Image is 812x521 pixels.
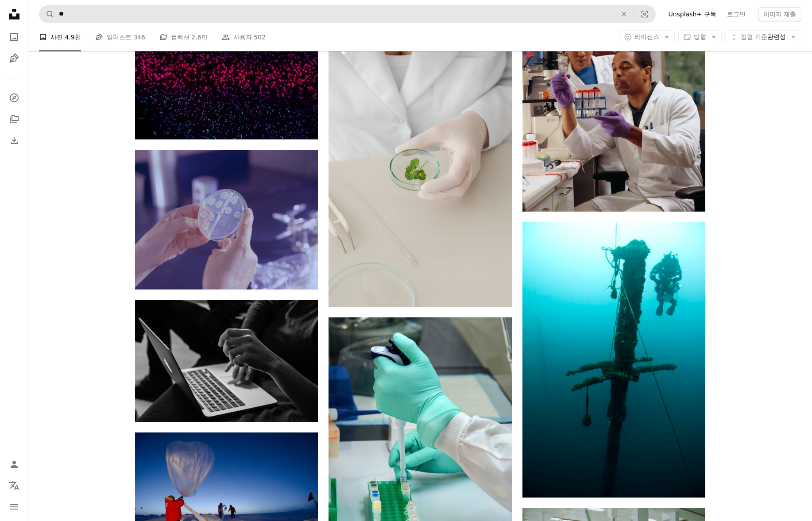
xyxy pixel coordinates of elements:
[5,50,23,67] a: 일러스트
[694,33,706,40] span: 방향
[329,165,511,173] a: 흰색 실험실 코트를 입은 사람이 녹색 물질이 담긴 그릇을 들고 있습니다.
[135,9,318,139] img: 하늘의 빨간색과 검은색 별
[5,89,23,107] a: 탐색
[254,32,266,42] span: 502
[135,300,318,422] img: grayscale photo of person using MacBook
[159,23,208,51] a: 컬렉션 2.6만
[133,32,145,42] span: 346
[634,33,659,40] span: 라이선스
[191,32,207,42] span: 2.6만
[5,110,23,128] a: 컬렉션
[741,33,786,42] span: 관련성
[39,6,54,23] button: Unsplash 검색
[722,7,751,21] a: 로그인
[135,216,318,224] a: 손에 둥근 물건을 들고 있는 사람
[522,356,705,364] a: 침몰한 배 근처에서 잠수복을 입은 사람
[5,477,23,494] button: 언어
[39,5,656,23] form: 사이트 전체에서 이미지 찾기
[634,6,655,23] button: 시각적 검색
[741,33,767,40] span: 정렬 기준
[5,5,23,25] a: 홈 — Unsplash
[222,23,266,51] a: 사용자 502
[522,95,705,103] a: man in white chef uniform holding purple plastic bottle
[5,131,23,149] a: 다운로드 내역
[5,28,23,46] a: 사진
[135,357,318,365] a: grayscale photo of person using MacBook
[678,30,722,44] button: 방향
[135,489,318,497] a: 오존존데 풍선 발사.
[522,222,705,498] img: 침몰한 배 근처에서 잠수복을 입은 사람
[329,440,511,448] a: 흰색 긴 소매 셔츠를 입은 사람이 녹색과 흰색으로 표시된 캔을 들고 있습니다.
[329,32,511,307] img: 흰색 실험실 코트를 입은 사람이 녹색 물질이 담긴 그릇을 들고 있습니다.
[758,7,801,21] button: 이미지 제출
[614,6,634,23] button: 삭제
[5,498,23,516] button: 메뉴
[725,30,801,44] button: 정렬 기준관련성
[135,70,318,78] a: 하늘의 빨간색과 검은색 별
[619,30,675,44] button: 라이선스
[5,455,23,473] a: 로그인 / 가입
[95,23,145,51] a: 일러스트 346
[135,150,318,289] img: 손에 둥근 물건을 들고 있는 사람
[663,7,721,21] a: Unsplash+ 구독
